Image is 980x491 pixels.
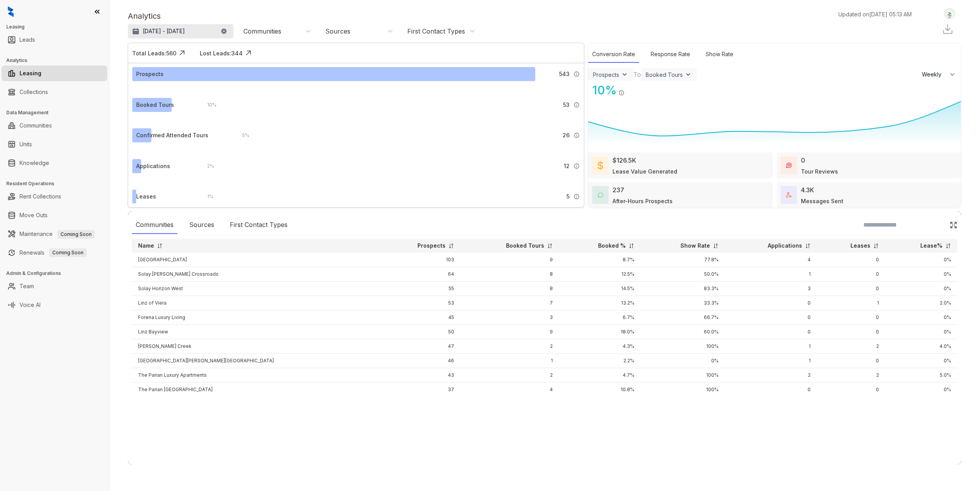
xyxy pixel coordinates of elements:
td: 2.0% [885,296,957,310]
li: Communities [2,118,107,133]
td: 0% [885,354,957,368]
div: Booked Tours [136,101,174,109]
td: 1 [725,339,817,354]
p: Booked % [598,242,626,250]
td: 60.0% [641,325,725,339]
td: 0% [885,253,957,267]
td: Solay [PERSON_NAME] Crossroads [132,267,379,282]
td: 77.8% [641,253,725,267]
span: 26 [563,131,570,140]
img: sorting [713,243,719,249]
h3: Analytics [6,57,109,64]
td: 8 [460,267,559,282]
div: 10 % [199,101,217,109]
td: 14.5% [559,282,640,296]
td: 0 [817,383,885,397]
td: 100% [641,339,725,354]
p: Updated on [DATE] 05:13 AM [838,10,912,18]
img: Click Icon [176,47,188,59]
li: Knowledge [2,155,107,171]
td: 0% [885,325,957,339]
p: Lease% [920,242,943,250]
td: 1 [725,267,817,282]
td: 50.0% [641,267,725,282]
li: Team [2,278,107,294]
div: 1 % [199,192,213,201]
td: 0% [885,383,957,397]
div: Sources [185,216,218,234]
td: 66.7% [641,310,725,325]
img: ViewFilterArrow [684,71,692,78]
td: 2 [817,368,885,383]
td: 1 [460,354,559,368]
img: Info [573,102,580,108]
td: 0 [817,282,885,296]
h3: Data Management [6,109,109,116]
td: 0% [885,267,957,282]
td: 6.7% [559,310,640,325]
td: 12.5% [559,267,640,282]
li: Renewals [2,245,107,261]
td: 9 [460,325,559,339]
h3: Leasing [6,23,109,30]
td: 0 [817,267,885,282]
div: Lost Leads: 344 [200,49,243,57]
img: sorting [448,243,454,249]
li: Voice AI [2,297,107,313]
td: 4 [725,253,817,267]
div: To [633,70,641,79]
td: 0% [885,310,957,325]
img: SearchIcon [933,222,940,228]
img: sorting [873,243,879,249]
a: Team [20,278,34,294]
span: 5 [566,192,570,201]
td: 33.3% [641,296,725,310]
div: Communities [132,216,178,234]
div: After-Hours Prospects [612,197,673,205]
td: 47 [379,339,461,354]
div: Communities [243,27,281,35]
div: 0 [801,156,805,165]
div: Booked Tours [646,71,683,78]
td: 1 [725,354,817,368]
p: Analytics [128,10,161,22]
span: Weekly [922,71,946,78]
img: Click Icon [243,47,254,59]
img: AfterHoursConversations [598,192,603,198]
td: 3 [725,282,817,296]
p: Name [138,242,154,250]
td: 7 [460,296,559,310]
td: 45 [379,310,461,325]
a: Leasing [20,66,41,81]
span: Coming Soon [49,248,87,257]
td: 0% [641,354,725,368]
div: 5 % [234,131,249,140]
td: 0 [817,253,885,267]
td: 1 [817,296,885,310]
td: [PERSON_NAME] Creek [132,339,379,354]
a: Knowledge [20,155,49,171]
div: 2 % [199,162,214,170]
td: 0 [725,325,817,339]
div: Messages Sent [801,197,843,205]
div: Show Rate [702,46,737,63]
div: Sources [325,27,350,35]
span: 12 [564,162,570,170]
span: 543 [559,70,570,78]
img: Click Icon [950,221,957,229]
p: Prospects [417,242,446,250]
a: Units [20,136,32,152]
td: 103 [379,253,461,267]
div: Prospects [593,71,619,78]
img: Info [573,132,580,138]
a: Collections [20,84,48,100]
td: [GEOGRAPHIC_DATA][PERSON_NAME][GEOGRAPHIC_DATA] [132,354,379,368]
li: Leasing [2,66,107,81]
h3: Admin & Configurations [6,270,109,277]
img: sorting [547,243,553,249]
td: 2 [460,339,559,354]
div: Confirmed Attended Tours [136,131,208,140]
td: 100% [641,368,725,383]
img: TotalFum [786,192,792,198]
td: 2 [460,368,559,383]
